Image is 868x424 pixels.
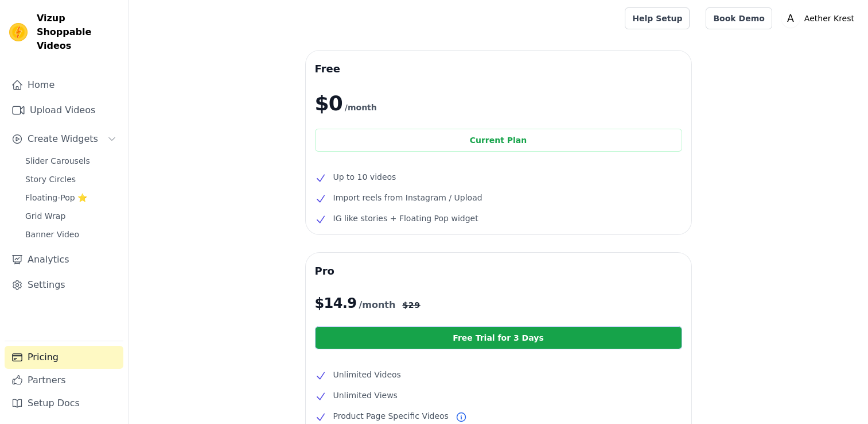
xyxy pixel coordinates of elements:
[315,60,682,78] h3: Free
[5,128,123,151] button: Create Widgets
[333,170,396,184] span: Up to 10 videos
[333,368,401,381] span: Unlimited Videos
[5,346,123,369] a: Pricing
[25,210,65,222] span: Grid Wrap
[359,298,395,312] span: /month
[5,392,123,415] a: Setup Docs
[315,326,682,349] a: Free Trial for 3 Days
[625,7,690,29] a: Help Setup
[5,273,123,296] a: Settings
[25,174,76,185] span: Story Circles
[9,23,28,41] img: Vizup
[315,262,682,280] h3: Pro
[800,8,859,29] p: Aether Krest
[315,294,357,313] span: $ 14.9
[345,101,377,114] span: /month
[37,11,119,53] span: Vizup Shoppable Videos
[18,208,123,224] a: Grid Wrap
[315,129,682,152] div: Current Plan
[781,8,859,29] button: A Aether Krest
[25,155,90,167] span: Slider Carousels
[333,409,449,423] span: Product Page Specific Videos
[18,190,123,206] a: Floating-Pop ⭐
[25,229,79,240] span: Banner Video
[315,92,342,115] span: $0
[18,226,123,242] a: Banner Video
[5,369,123,392] a: Partners
[706,7,772,29] a: Book Demo
[333,211,478,225] span: IG like stories + Floating Pop widget
[28,132,98,146] span: Create Widgets
[333,388,398,402] span: Unlimited Views
[5,248,123,271] a: Analytics
[787,13,794,24] text: A
[333,191,482,205] span: Import reels from Instagram / Upload
[5,99,123,122] a: Upload Videos
[18,171,123,187] a: Story Circles
[5,74,123,97] a: Home
[18,153,123,169] a: Slider Carousels
[25,192,87,203] span: Floating-Pop ⭐
[402,299,420,311] span: $ 29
